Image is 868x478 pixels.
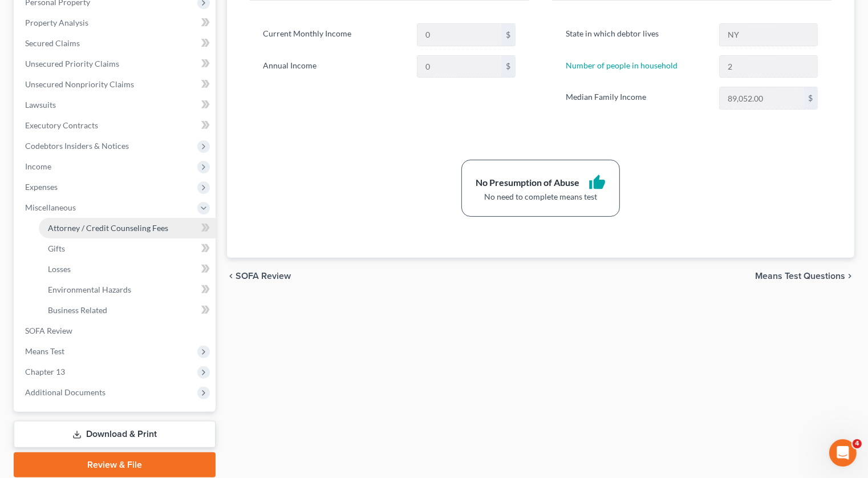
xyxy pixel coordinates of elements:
[14,452,216,477] a: Review & File
[48,244,65,253] span: Gifts
[236,272,291,281] span: SOFA Review
[16,95,216,115] a: Lawsuits
[25,38,80,48] span: Secured Claims
[39,238,216,259] a: Gifts
[25,141,129,151] span: Codebtors Insiders & Notices
[560,87,714,110] label: Median Family Income
[589,174,606,191] i: thumb_up
[853,439,862,448] span: 4
[16,13,216,33] a: Property Analysis
[48,285,131,294] span: Environmental Hazards
[501,24,515,46] div: $
[14,421,216,448] a: Download & Print
[501,56,515,78] div: $
[25,346,64,356] span: Means Test
[476,191,606,202] div: No need to complete means test
[39,279,216,300] a: Environmental Hazards
[258,23,412,46] label: Current Monthly Income
[48,305,107,315] span: Business Related
[227,272,291,281] button: chevron_left SOFA Review
[48,264,71,274] span: Losses
[720,24,817,46] input: State
[25,18,88,27] span: Property Analysis
[25,182,58,192] span: Expenses
[25,59,119,68] span: Unsecured Priority Claims
[560,23,714,46] label: State in which debtor lives
[476,176,579,189] div: No Presumption of Abuse
[755,272,845,281] span: Means Test Questions
[566,60,678,70] a: Number of people in household
[25,100,56,110] span: Lawsuits
[829,439,857,467] iframe: Intercom live chat
[25,367,65,376] span: Chapter 13
[804,87,817,109] div: $
[25,387,106,397] span: Additional Documents
[258,55,412,78] label: Annual Income
[25,326,72,335] span: SOFA Review
[39,300,216,321] a: Business Related
[25,202,76,212] span: Miscellaneous
[845,272,854,281] i: chevron_right
[755,272,854,281] button: Means Test Questions chevron_right
[417,56,501,78] input: 0.00
[417,24,501,46] input: 0.00
[25,161,51,171] span: Income
[16,54,216,74] a: Unsecured Priority Claims
[16,33,216,54] a: Secured Claims
[227,272,236,281] i: chevron_left
[39,218,216,238] a: Attorney / Credit Counseling Fees
[720,56,817,78] input: --
[25,79,134,89] span: Unsecured Nonpriority Claims
[16,115,216,136] a: Executory Contracts
[16,321,216,341] a: SOFA Review
[39,259,216,279] a: Losses
[48,223,168,233] span: Attorney / Credit Counseling Fees
[25,120,98,130] span: Executory Contracts
[16,74,216,95] a: Unsecured Nonpriority Claims
[720,87,804,109] input: 0.00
